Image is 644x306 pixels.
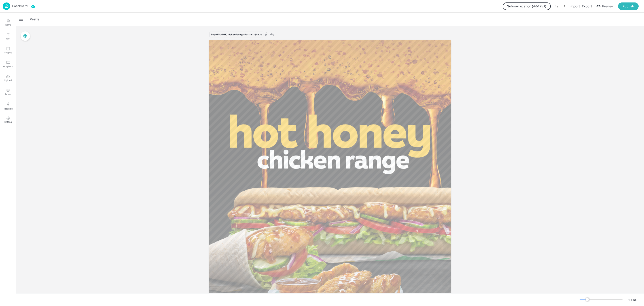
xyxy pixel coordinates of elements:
p: Dashboard [12,4,28,8]
div: Publish [623,4,634,9]
span: Resize [29,17,40,22]
div: Export [582,4,592,9]
div: Preview [602,4,614,9]
button: Publish [618,2,639,10]
div: Import [570,4,580,9]
button: Subway location (#54253) [503,2,551,10]
label: Undo (Ctrl + Z) [553,2,560,10]
div: 100 % [627,297,638,302]
div: Board AU-HHChickenRange-Portrait-Static [209,32,263,38]
button: Preview [594,3,616,10]
img: logo-86c26b7e.jpg [3,2,10,10]
label: Redo (Ctrl + Y) [560,2,568,10]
